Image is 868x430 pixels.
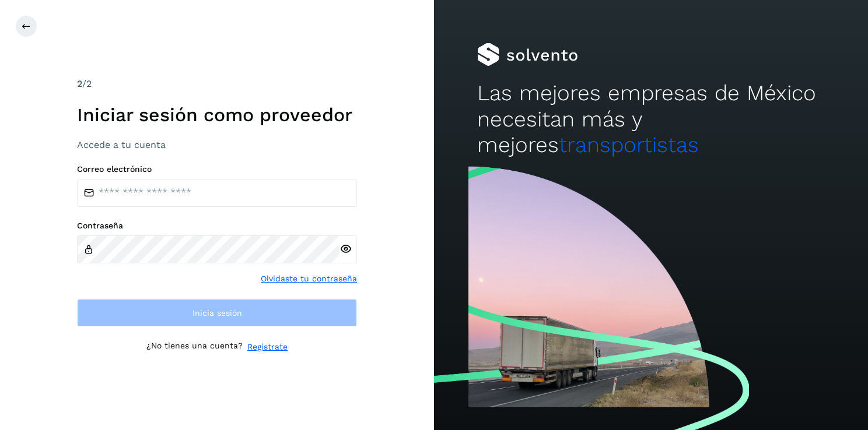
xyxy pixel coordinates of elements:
a: Olvidaste tu contraseña [261,273,357,285]
button: Inicia sesión [77,299,357,327]
span: 2 [77,78,82,89]
label: Correo electrónico [77,164,357,174]
label: Contraseña [77,221,357,231]
h1: Iniciar sesión como proveedor [77,104,357,126]
p: ¿No tienes una cuenta? [146,341,243,353]
span: transportistas [559,132,699,157]
h3: Accede a tu cuenta [77,139,357,150]
a: Regístrate [247,341,288,353]
h2: Las mejores empresas de México necesitan más y mejores [477,80,824,158]
div: /2 [77,77,357,91]
span: Inicia sesión [192,309,242,317]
